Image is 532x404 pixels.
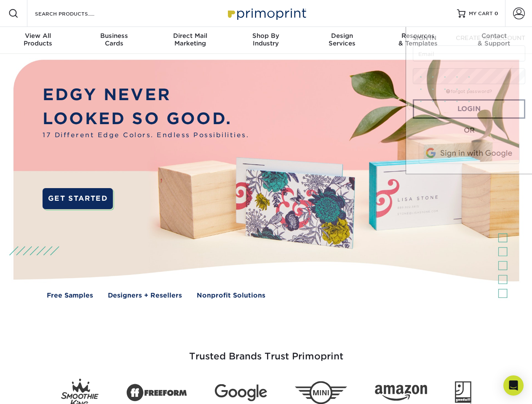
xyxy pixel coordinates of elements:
[413,125,525,136] div: OR
[380,32,456,47] div: & Templates
[20,331,513,372] h3: Trusted Brands Trust Primoprint
[469,10,493,17] span: MY CART
[43,107,249,131] p: LOOKED SO GOOD.
[228,27,304,54] a: Shop ByIndustry
[304,32,380,40] span: Design
[43,130,249,140] span: 17 Different Edge Colors. Endless Possibilities.
[47,291,93,300] a: Free Samples
[224,4,308,22] img: Primoprint
[456,35,525,41] span: CREATE AN ACCOUNT
[152,27,228,54] a: Direct MailMarketing
[228,32,304,40] span: Shop By
[215,384,267,401] img: Google
[43,83,249,107] p: EDGY NEVER
[380,32,456,40] span: Resources
[43,188,113,209] a: GET STARTED
[446,89,492,94] a: forgot password?
[413,99,525,119] a: Login
[34,8,116,19] input: SEARCH PRODUCTS.....
[76,32,152,47] div: Cards
[413,45,525,61] input: Email
[455,381,471,404] img: Goodwill
[413,35,436,41] span: SIGN IN
[380,27,456,54] a: Resources& Templates
[304,27,380,54] a: DesignServices
[304,32,380,47] div: Services
[495,11,498,16] span: 0
[152,32,228,47] div: Marketing
[152,32,228,40] span: Direct Mail
[228,32,304,47] div: Industry
[76,27,152,54] a: BusinessCards
[503,375,524,396] div: Open Intercom Messenger
[76,32,152,40] span: Business
[108,291,182,300] a: Designers + Resellers
[2,378,72,401] iframe: Google Customer Reviews
[375,385,427,401] img: Amazon
[197,291,265,300] a: Nonprofit Solutions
